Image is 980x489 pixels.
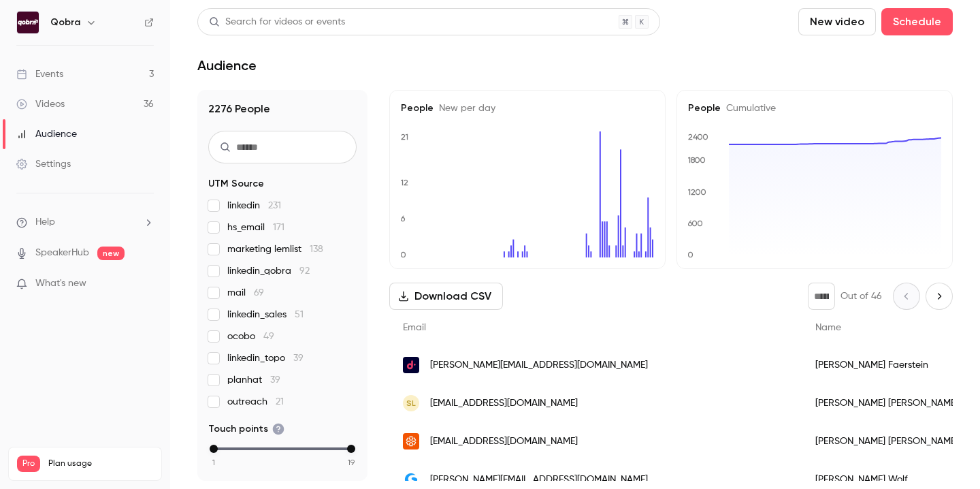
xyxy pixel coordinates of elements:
[17,456,40,472] span: Pro
[798,8,876,35] button: New video
[263,332,274,341] span: 49
[347,445,355,453] div: max
[815,323,841,332] span: Name
[208,422,284,436] span: Touch points
[430,358,648,373] span: [PERSON_NAME][EMAIL_ADDRESS][DOMAIN_NAME]
[687,219,703,228] text: 600
[401,132,408,142] text: 21
[400,178,408,187] text: 12
[406,397,416,409] span: SL
[400,214,406,223] text: 6
[227,242,323,256] span: marketing lemlist
[208,101,357,117] h1: 2276 People
[227,351,304,365] span: linkedin_topo
[270,375,280,385] span: 39
[926,283,953,310] button: Next page
[35,246,89,260] a: SpeakerHub
[273,223,284,232] span: 171
[227,199,281,212] span: linkedin
[35,277,86,291] span: What's new
[401,101,654,115] h5: People
[403,471,419,488] img: shopware.com
[16,157,71,171] div: Settings
[430,396,578,411] span: [EMAIL_ADDRESS][DOMAIN_NAME]
[687,250,693,259] text: 0
[403,323,426,332] span: Email
[210,445,218,453] div: min
[137,278,154,290] iframe: Noticeable Trigger
[299,266,310,276] span: 92
[310,245,323,254] span: 138
[97,247,125,260] span: new
[227,395,284,409] span: outreach
[881,8,953,35] button: Schedule
[687,187,706,197] text: 1200
[227,264,310,278] span: linkedin_qobra
[16,67,63,81] div: Events
[268,201,281,210] span: 231
[35,215,55,230] span: Help
[254,288,264,298] span: 69
[403,433,419,449] img: kpler.com
[276,397,284,407] span: 21
[16,97,65,111] div: Videos
[295,310,304,319] span: 51
[348,456,355,469] span: 19
[434,104,495,113] span: New per day
[209,15,345,29] div: Search for videos or events
[50,16,80,29] h6: Qobra
[227,308,304,321] span: linkedin_sales
[687,155,706,165] text: 1800
[227,286,264,300] span: mail
[840,289,882,303] p: Out of 46
[389,283,503,310] button: Download CSV
[430,435,578,449] span: [EMAIL_ADDRESS][DOMAIN_NAME]
[721,104,776,113] span: Cumulative
[212,456,215,469] span: 1
[293,353,304,363] span: 39
[400,250,406,259] text: 0
[197,57,257,74] h1: Audience
[16,127,77,141] div: Audience
[403,357,419,373] img: doit.com
[227,373,280,387] span: planhat
[430,473,648,487] span: [PERSON_NAME][EMAIL_ADDRESS][DOMAIN_NAME]
[688,101,941,115] h5: People
[688,132,708,142] text: 2400
[48,458,153,469] span: Plan usage
[16,215,154,230] li: help-dropdown-opener
[227,330,274,343] span: ocobo
[208,177,264,191] span: UTM Source
[227,221,284,234] span: hs_email
[17,12,39,33] img: Qobra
